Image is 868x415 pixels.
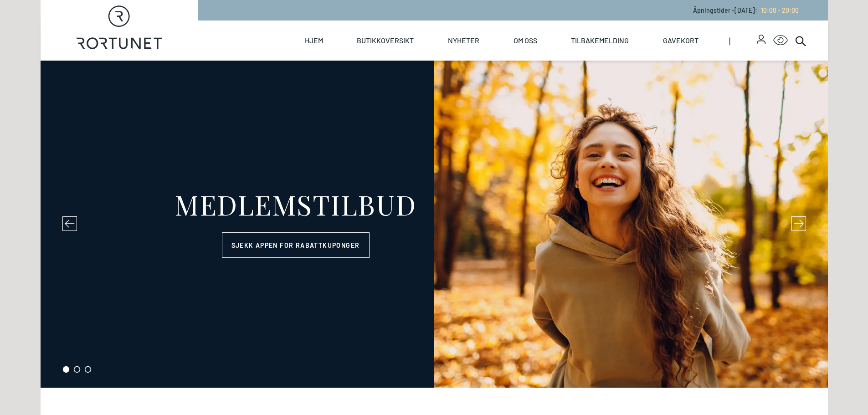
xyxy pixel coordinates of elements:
p: Åpningstider - [DATE] : [693,5,799,15]
div: MEDLEMSTILBUD [175,190,416,218]
button: Open Accessibility Menu [773,33,788,48]
a: Sjekk appen for rabattkuponger [222,232,370,258]
a: Om oss [514,20,537,61]
a: Butikkoversikt [357,20,414,61]
div: slide 1 of 3 [41,61,828,388]
section: carousel-slider [41,61,828,388]
a: Hjem [305,20,323,61]
span: | [729,20,757,61]
span: 10:00 - 20:00 [761,6,799,14]
a: Tilbakemelding [571,20,629,61]
a: Gavekort [663,20,699,61]
a: 10:00 - 20:00 [757,6,799,14]
a: Nyheter [448,20,479,61]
